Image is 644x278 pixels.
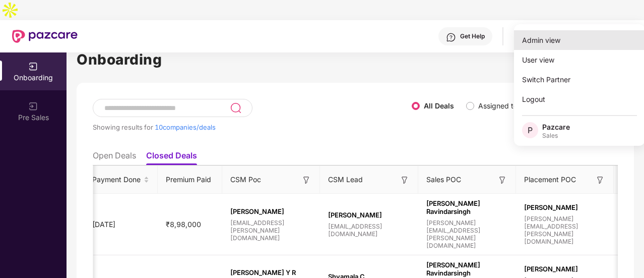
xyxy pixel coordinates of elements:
img: New Pazcare Logo [12,30,78,43]
span: [PERSON_NAME] [524,265,606,273]
img: svg+xml;base64,PHN2ZyB3aWR0aD0iMTYiIGhlaWdodD0iMTYiIHZpZXdCb3g9IjAgMCAxNiAxNiIgZmlsbD0ibm9uZSIgeG... [301,175,311,185]
img: svg+xml;base64,PHN2ZyBpZD0iSGVscC0zMngzMiIgeG1sbnM9Imh0dHA6Ly93d3cudzMub3JnLzIwMDAvc3ZnIiB3aWR0aD... [446,32,456,42]
div: [DATE] [84,219,158,230]
img: svg+xml;base64,PHN2ZyB3aWR0aD0iMjQiIGhlaWdodD0iMjUiIHZpZXdCb3g9IjAgMCAyNCAyNSIgZmlsbD0ibm9uZSIgeG... [230,102,241,114]
span: CSM Lead [328,174,363,185]
span: ₹8,98,000 [158,220,209,229]
span: [PERSON_NAME] Ravindarsingh [426,199,508,215]
label: Assigned to me [478,101,530,110]
span: [PERSON_NAME] [328,211,410,219]
div: Sales [542,132,570,140]
div: Showing results for [93,123,412,131]
span: [PERSON_NAME] [230,207,312,215]
span: [PERSON_NAME][EMAIL_ADDRESS][PERSON_NAME][DOMAIN_NAME] [426,219,508,249]
li: Closed Deals [146,150,197,165]
span: Placement POC [524,174,576,185]
li: Open Deals [93,150,136,165]
span: Sales POC [426,174,461,185]
img: svg+xml;base64,PHN2ZyB3aWR0aD0iMjAiIGhlaWdodD0iMjAiIHZpZXdCb3g9IjAgMCAyMCAyMCIgZmlsbD0ibm9uZSIgeG... [28,101,38,112]
h1: Onboarding [77,48,634,71]
img: svg+xml;base64,PHN2ZyB3aWR0aD0iMTYiIGhlaWdodD0iMTYiIHZpZXdCb3g9IjAgMCAxNiAxNiIgZmlsbD0ibm9uZSIgeG... [400,175,410,185]
span: Payment Done [92,174,142,185]
img: svg+xml;base64,PHN2ZyB3aWR0aD0iMTYiIGhlaWdodD0iMTYiIHZpZXdCb3g9IjAgMCAxNiAxNiIgZmlsbD0ibm9uZSIgeG... [595,175,605,185]
span: [PERSON_NAME] Y R [230,268,312,276]
span: [EMAIL_ADDRESS][DOMAIN_NAME] [328,223,410,238]
label: All Deals [424,101,454,110]
div: Pazcare [542,122,570,132]
span: 10 companies/deals [155,123,216,131]
img: svg+xml;base64,PHN2ZyB3aWR0aD0iMjAiIGhlaWdodD0iMjAiIHZpZXdCb3g9IjAgMCAyMCAyMCIgZmlsbD0ibm9uZSIgeG... [28,62,38,72]
span: P [528,124,533,136]
span: [PERSON_NAME][EMAIL_ADDRESS][PERSON_NAME][DOMAIN_NAME] [524,215,606,245]
span: [EMAIL_ADDRESS][PERSON_NAME][DOMAIN_NAME] [230,219,312,242]
div: Get Help [460,32,485,40]
th: Premium Paid [158,166,222,194]
span: [PERSON_NAME] [524,203,606,211]
th: Payment Done [84,166,158,194]
span: CSM Poc [230,174,261,185]
span: [PERSON_NAME] Ravindarsingh [426,261,508,277]
img: svg+xml;base64,PHN2ZyB3aWR0aD0iMTYiIGhlaWdodD0iMTYiIHZpZXdCb3g9IjAgMCAxNiAxNiIgZmlsbD0ibm9uZSIgeG... [497,175,507,185]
